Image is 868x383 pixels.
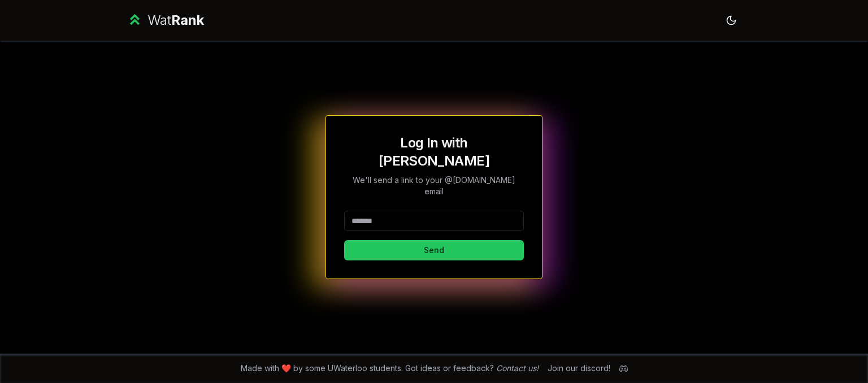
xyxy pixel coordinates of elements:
span: Made with ❤️ by some UWaterloo students. Got ideas or feedback? [241,363,539,374]
div: Join our discord! [548,363,610,374]
div: Wat [147,11,204,29]
p: We'll send a link to your @[DOMAIN_NAME] email [344,175,524,197]
h1: Log In with [PERSON_NAME] [344,134,524,170]
button: Send [344,240,524,260]
a: Contact us! [496,363,539,373]
span: Rank [171,12,204,28]
a: WatRank [127,11,204,29]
